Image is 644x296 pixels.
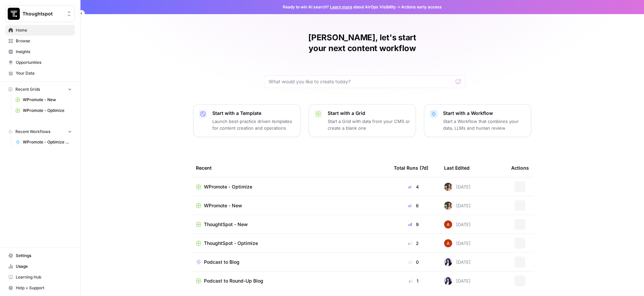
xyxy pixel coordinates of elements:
img: 41j8ndblatfggvlpm6kh7ds6x6tv [444,183,452,191]
button: Start with a WorkflowStart a Workflow that combines your data, LLMs and human review [424,104,531,137]
button: Workspace: Thoughtspot [5,5,75,22]
span: WPromote - Optimize [204,183,252,190]
button: Start with a TemplateLaunch best-practice driven templates for content creation and operations [193,104,301,137]
img: tzasfqpy46zz9dbmxk44r2ls5vap [444,258,452,266]
div: Last Edited [444,159,470,177]
input: What would you like to create today? [269,78,453,85]
div: [DATE] [444,277,471,285]
span: Browse [16,38,72,44]
div: 9 [394,221,433,228]
span: Podcast to Round-Up Blog [204,278,263,284]
a: Podcast to Round-Up Blog [196,278,383,284]
div: 1 [394,278,433,284]
p: Start a Grid with data from your CMS or create a blank one [328,118,410,131]
a: WPromote - New [12,94,75,105]
div: Recent [196,159,383,177]
span: WPromote - Optimize Article [23,139,72,145]
a: Learn more [330,4,352,9]
p: Start with a Template [212,110,295,117]
a: ThoughtSpot - New [196,221,383,228]
a: WPromote - Optimize [12,105,75,116]
h1: [PERSON_NAME], let's start your next content workflow [262,32,463,54]
p: Launch best-practice driven templates for content creation and operations [212,118,295,131]
img: vrq4y4cr1c7o18g7bic8abpwgxlg [444,239,452,247]
img: Thoughtspot Logo [8,8,20,20]
div: Total Runs (7d) [394,159,428,177]
p: Start with a Workflow [443,110,526,117]
div: [DATE] [444,239,471,247]
a: Browse [5,36,75,46]
button: Start with a GridStart a Grid with data from your CMS or create a blank one [309,104,416,137]
button: Recent Workflows [5,127,75,137]
a: Insights [5,46,75,57]
span: Thoughtspot [22,10,63,17]
button: Help + Support [5,283,75,293]
div: [DATE] [444,258,471,266]
span: ThoughtSpot - Optimize [204,240,258,247]
span: Insights [16,49,72,55]
a: Opportunities [5,57,75,68]
img: vrq4y4cr1c7o18g7bic8abpwgxlg [444,220,452,228]
div: [DATE] [444,183,471,191]
span: WPromote - Optimize [23,108,72,114]
span: Recent Grids [15,86,40,92]
a: Home [5,25,75,36]
span: Settings [16,253,72,259]
a: Your Data [5,68,75,79]
span: Actions early access [401,4,442,10]
span: Opportunities [16,59,72,66]
img: tzasfqpy46zz9dbmxk44r2ls5vap [444,277,452,285]
span: Recent Workflows [15,129,50,135]
span: WPromote - New [23,97,72,103]
div: Actions [511,159,529,177]
span: WPromote - New [204,202,242,209]
span: Ready to win AI search? about AirOps Visibility [283,4,396,10]
div: 6 [394,202,433,209]
img: 41j8ndblatfggvlpm6kh7ds6x6tv [444,202,452,210]
span: Home [16,27,72,33]
span: Podcast to Blog [204,259,239,265]
div: 0 [394,259,433,265]
span: Learning Hub [16,274,72,280]
a: Settings [5,250,75,261]
div: [DATE] [444,220,471,228]
span: ThoughtSpot - New [204,221,248,228]
a: Learning Hub [5,272,75,283]
button: Recent Grids [5,84,75,94]
p: Start a Workflow that combines your data, LLMs and human review [443,118,526,131]
span: Help + Support [16,285,72,291]
p: Start with a Grid [328,110,410,117]
div: [DATE] [444,202,471,210]
span: Usage [16,263,72,269]
div: 4 [394,183,433,190]
a: WPromote - New [196,202,383,209]
a: ThoughtSpot - Optimize [196,240,383,247]
a: Podcast to Blog [196,259,383,265]
a: WPromote - Optimize [196,183,383,190]
span: Your Data [16,70,72,76]
a: WPromote - Optimize Article [12,137,75,147]
a: Usage [5,261,75,272]
div: 2 [394,240,433,247]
